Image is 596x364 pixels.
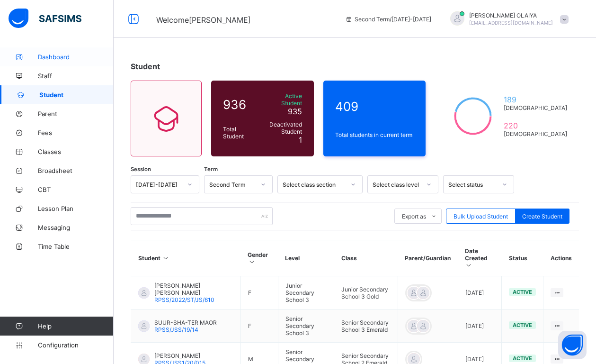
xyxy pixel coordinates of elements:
[223,97,258,112] span: 936
[154,326,198,333] span: RPSS/JSS/19/14
[221,123,261,142] div: Total Student
[263,92,302,107] span: Active Student
[38,322,113,330] span: Help
[504,121,567,130] span: 220
[522,213,562,220] span: Create Student
[504,104,567,111] span: [DEMOGRAPHIC_DATA]
[504,95,567,104] span: 189
[209,181,255,188] div: Second Term
[334,276,398,309] td: Junior Secondary School 3 Gold
[543,240,579,276] th: Actions
[240,276,278,309] td: F
[38,243,114,250] span: Time Table
[131,240,241,276] th: Student
[38,205,114,212] span: Lesson Plan
[513,289,532,295] span: active
[345,16,431,23] span: session/term information
[402,213,426,220] span: Export as
[278,240,334,276] th: Level
[335,131,414,138] span: Total students in current term
[504,130,567,137] span: [DEMOGRAPHIC_DATA]
[373,181,421,188] div: Select class level
[162,255,170,262] i: Sort in Ascending Order
[154,352,205,359] span: [PERSON_NAME]
[136,181,182,188] div: [DATE]-[DATE]
[38,110,114,118] span: Parent
[334,309,398,343] td: Senior Secondary School 3 Emerald
[154,296,214,303] span: RPSS/2022/ST/JS/610
[240,240,278,276] th: Gender
[131,62,160,71] span: Student
[278,276,334,309] td: Junior Secondary School 3
[288,107,302,116] span: 935
[335,99,414,114] span: 409
[38,53,114,61] span: Dashboard
[38,224,114,231] span: Messaging
[558,331,587,359] button: Open asap
[204,166,218,173] span: Term
[283,181,345,188] div: Select class section
[334,240,398,276] th: Class
[513,355,532,362] span: active
[263,121,302,135] span: Deactivated Student
[458,276,502,309] td: [DATE]
[458,240,502,276] th: Date Created
[398,240,458,276] th: Parent/Guardian
[154,319,217,326] span: SUUR-SHA-TER MAOR
[38,129,114,136] span: Fees
[154,282,233,296] span: [PERSON_NAME] [PERSON_NAME]
[513,322,532,328] span: active
[448,181,497,188] div: Select status
[38,148,114,155] span: Classes
[454,213,508,220] span: Bulk Upload Student
[131,166,151,173] span: Session
[38,72,114,80] span: Staff
[38,186,114,193] span: CBT
[9,9,81,28] img: safsims
[38,341,113,349] span: Configuration
[156,15,251,25] span: Welcome [PERSON_NAME]
[502,240,543,276] th: Status
[299,135,302,145] span: 1
[38,167,114,174] span: Broadsheet
[465,262,473,269] i: Sort in Ascending Order
[39,91,114,99] span: Student
[469,20,553,26] span: [EMAIL_ADDRESS][DOMAIN_NAME]
[458,309,502,343] td: [DATE]
[240,309,278,343] td: F
[278,309,334,343] td: Senior Secondary School 3
[248,258,256,265] i: Sort in Ascending Order
[469,12,553,19] span: [PERSON_NAME] OLAIYA
[441,11,573,27] div: CHRISTYOLAIYA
